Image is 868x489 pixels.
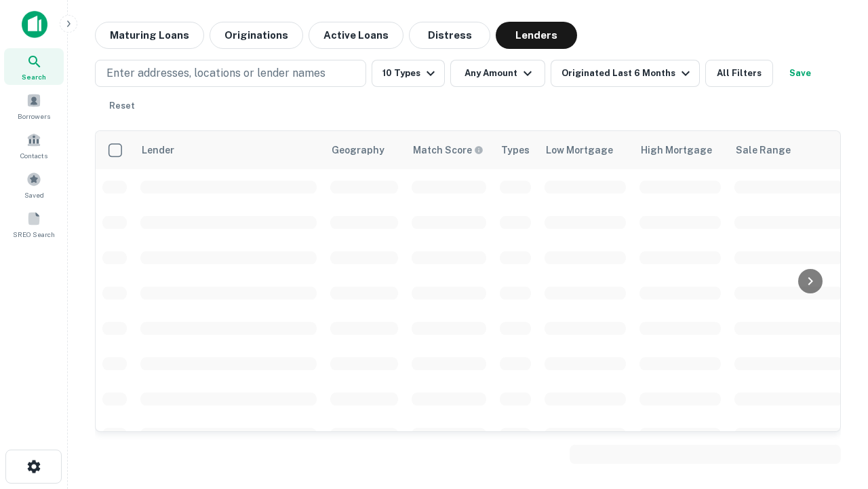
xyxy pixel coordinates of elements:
h6: Match Score [413,143,481,158]
button: Maturing Loans [95,22,204,49]
div: High Mortgage [641,142,712,158]
button: Lenders [496,22,577,49]
div: Low Mortgage [546,142,613,158]
a: Saved [4,166,64,203]
th: Geography [323,131,405,169]
a: Contacts [4,127,64,164]
button: Save your search to get updates of matches that match your search criteria. [778,60,822,87]
div: Sale Range [736,142,791,158]
a: Search [4,48,64,85]
a: SREO Search [4,206,64,242]
span: Search [22,71,46,82]
div: Geography [332,142,384,158]
th: High Mortgage [633,131,728,169]
p: Enter addresses, locations or lender names [106,65,325,81]
th: Types [493,131,538,169]
div: Types [501,142,530,158]
span: Contacts [20,150,47,161]
div: Lender [142,142,174,158]
button: Reset [100,92,144,120]
th: Lender [134,131,323,169]
span: SREO Search [13,229,55,240]
button: 10 Types [372,60,445,87]
div: Originated Last 6 Months [561,65,694,81]
img: capitalize-icon.png [22,11,47,38]
button: Originated Last 6 Months [551,60,700,87]
div: Capitalize uses an advanced AI algorithm to match your search with the best lender. The match sco... [413,143,484,158]
button: Enter addresses, locations or lender names [95,60,366,87]
button: Distress [409,22,490,49]
a: Borrowers [4,88,64,124]
button: Any Amount [450,60,545,87]
th: Sale Range [728,131,850,169]
span: Borrowers [18,111,50,122]
span: Saved [24,189,44,200]
iframe: Chat Widget [800,337,868,402]
button: Originations [210,22,303,49]
th: Capitalize uses an advanced AI algorithm to match your search with the best lender. The match sco... [405,131,493,169]
button: Active Loans [309,22,403,49]
th: Low Mortgage [538,131,633,169]
button: All Filters [705,60,773,87]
